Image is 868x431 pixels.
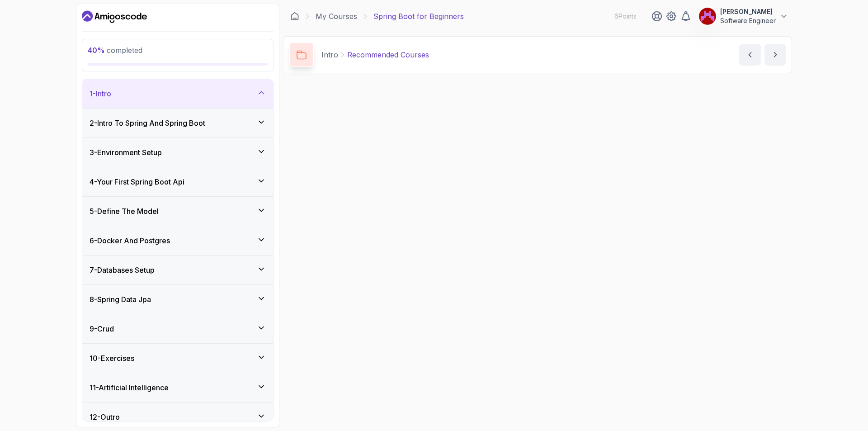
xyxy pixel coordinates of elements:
[720,7,776,16] p: [PERSON_NAME]
[90,382,169,393] h3: 11 - Artificial Intelligence
[830,395,859,422] iframe: chat widget
[316,11,357,22] a: My Courses
[720,16,776,25] p: Software Engineer
[90,323,114,334] h3: 9 - Crud
[90,265,155,275] h3: 7 - Databases Setup
[373,11,464,22] p: Spring Boot for Beginners
[347,49,429,60] p: Recommended Courses
[82,373,273,402] button: 11-Artificial Intelligence
[764,44,786,66] button: next content
[614,12,637,21] p: 6 Points
[90,412,120,422] h3: 12 - Outro
[696,231,859,390] iframe: chat widget
[739,44,761,66] button: previous content
[82,9,147,24] a: Dashboard
[82,226,273,255] button: 6-Docker And Postgres
[88,46,142,55] span: completed
[82,167,273,196] button: 4-Your First Spring Boot Api
[82,79,273,108] button: 1-Intro
[90,118,205,128] h3: 2 - Intro To Spring And Spring Boot
[90,88,111,99] h3: 1 - Intro
[82,197,273,226] button: 5-Define The Model
[82,138,273,167] button: 3-Environment Setup
[82,344,273,373] button: 10-Exercises
[90,147,162,158] h3: 3 - Environment Setup
[90,235,170,246] h3: 6 - Docker And Postgres
[290,12,299,21] a: Dashboard
[321,49,338,60] p: Intro
[88,46,105,55] span: 40 %
[82,256,273,284] button: 7-Databases Setup
[699,8,716,25] img: user profile image
[698,7,788,25] button: user profile image[PERSON_NAME]Software Engineer
[82,285,273,314] button: 8-Spring Data Jpa
[82,109,273,137] button: 2-Intro To Spring And Spring Boot
[90,176,184,187] h3: 4 - Your First Spring Boot Api
[90,353,134,364] h3: 10 - Exercises
[90,206,159,217] h3: 5 - Define The Model
[82,314,273,343] button: 9-Crud
[90,294,151,305] h3: 8 - Spring Data Jpa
